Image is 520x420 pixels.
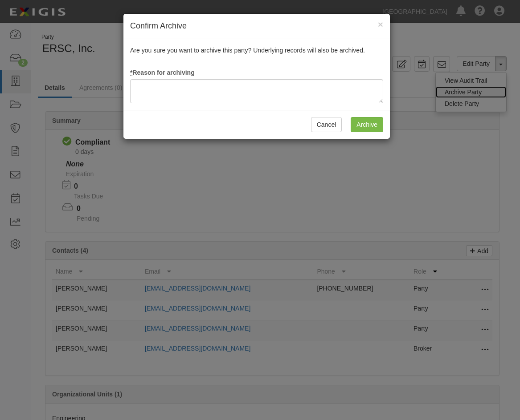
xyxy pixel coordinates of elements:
h4: Confirm Archive [130,20,383,32]
abbr: required [130,69,132,76]
button: Close [378,20,383,29]
div: Are you sure you want to archive this party? Underlying records will also be archived. [123,39,390,110]
button: Cancel [311,117,342,132]
label: Reason for archiving [130,68,195,77]
span: × [378,19,383,29]
input: Archive [351,117,383,132]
